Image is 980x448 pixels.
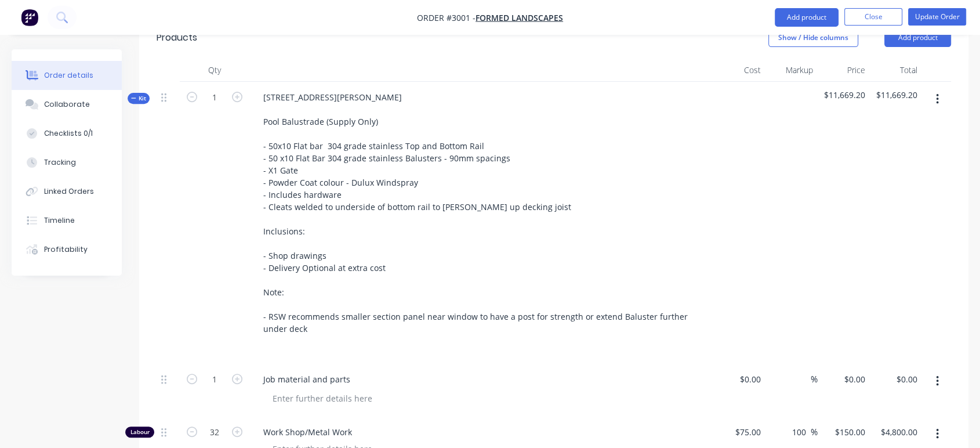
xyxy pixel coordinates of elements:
[44,244,88,255] div: Profitability
[811,425,818,439] span: %
[263,426,709,438] span: Work Shop/Metal Work
[254,371,360,388] div: Job material and parts
[908,8,966,26] button: Update Order
[713,59,765,82] div: Cost
[21,9,38,26] img: Factory
[417,12,476,23] span: Order #3001 -
[44,70,93,81] div: Order details
[12,61,122,90] button: Order details
[125,427,154,438] div: Labour
[12,119,122,148] button: Checklists 0/1
[254,89,709,337] div: [STREET_ADDRESS][PERSON_NAME] Pool Balustrade (Supply Only) - 50x10 Flat bar 304 grade stainless ...
[12,206,122,235] button: Timeline
[822,89,865,101] span: $11,669.20
[12,148,122,177] button: Tracking
[818,59,870,82] div: Price
[128,93,150,104] button: Kit
[874,89,917,101] span: $11,669.20
[476,12,563,23] a: Formed Landscapes
[811,373,818,386] span: %
[44,215,75,226] div: Timeline
[44,128,93,139] div: Checklists 0/1
[44,99,90,110] div: Collaborate
[844,8,902,26] button: Close
[768,28,858,47] button: Show / Hide columns
[765,59,818,82] div: Markup
[180,59,249,82] div: Qty
[884,28,951,47] button: Add product
[12,90,122,119] button: Collaborate
[44,186,94,197] div: Linked Orders
[870,59,922,82] div: Total
[12,235,122,264] button: Profitability
[12,177,122,206] button: Linked Orders
[775,8,839,27] button: Add product
[157,31,197,45] div: Products
[44,157,76,168] div: Tracking
[131,94,146,103] span: Kit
